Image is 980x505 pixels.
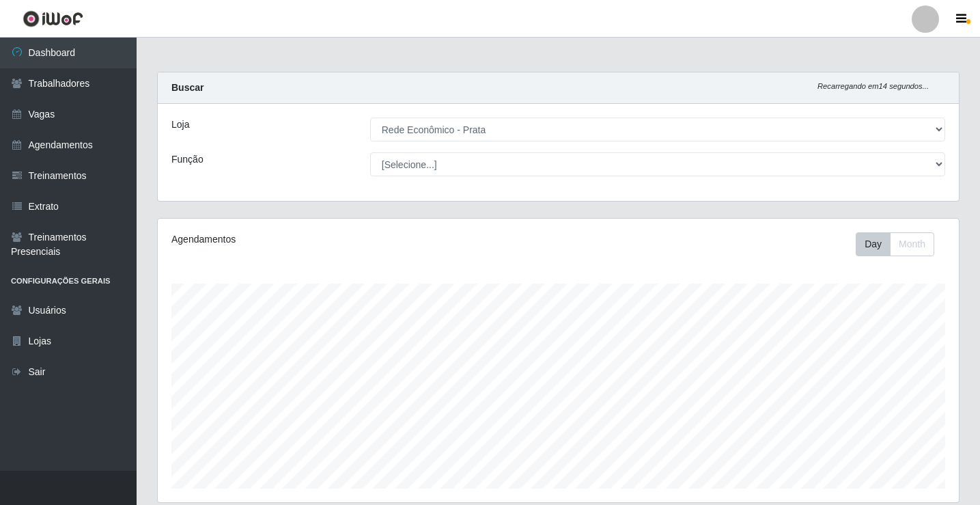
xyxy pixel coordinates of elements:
[856,232,891,256] button: Day
[23,10,83,27] img: CoreUI Logo
[890,232,934,256] button: Month
[171,118,189,132] label: Loja
[856,232,934,256] div: First group
[817,82,929,90] i: Recarregando em 14 segundos...
[856,232,945,256] div: Toolbar with button groups
[171,152,204,167] label: Função
[171,232,482,247] div: Agendamentos
[171,82,204,93] strong: Buscar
